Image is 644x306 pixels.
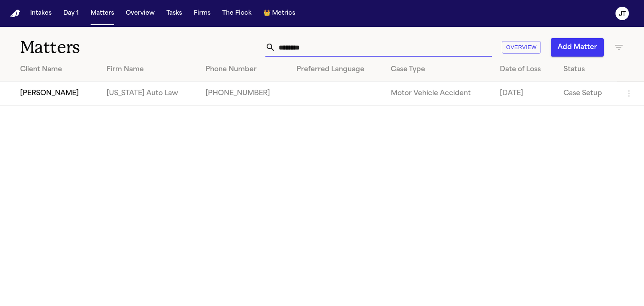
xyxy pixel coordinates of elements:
div: Preferred Language [296,65,378,75]
button: Tasks [163,6,185,21]
div: Status [563,65,610,75]
div: Client Name [20,65,93,75]
div: Date of Loss [500,65,550,75]
button: Overview [122,6,158,21]
td: [DATE] [493,82,556,106]
button: The Flock [219,6,255,21]
td: Motor Vehicle Accident [384,82,493,106]
img: Finch Logo [10,10,20,18]
a: Home [10,10,20,18]
button: Intakes [27,6,55,21]
h1: Matters [20,37,189,58]
button: Add Matter [551,38,604,57]
div: Phone Number [205,65,283,75]
td: [US_STATE] Auto Law [100,82,199,106]
div: Firm Name [106,65,192,75]
button: Day 1 [60,6,82,21]
button: crownMetrics [260,6,299,21]
button: Firms [190,6,214,21]
td: [PHONE_NUMBER] [199,82,290,106]
button: Matters [87,6,117,21]
td: Case Setup [557,82,617,106]
div: Case Type [391,65,486,75]
button: Overview [502,41,541,54]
